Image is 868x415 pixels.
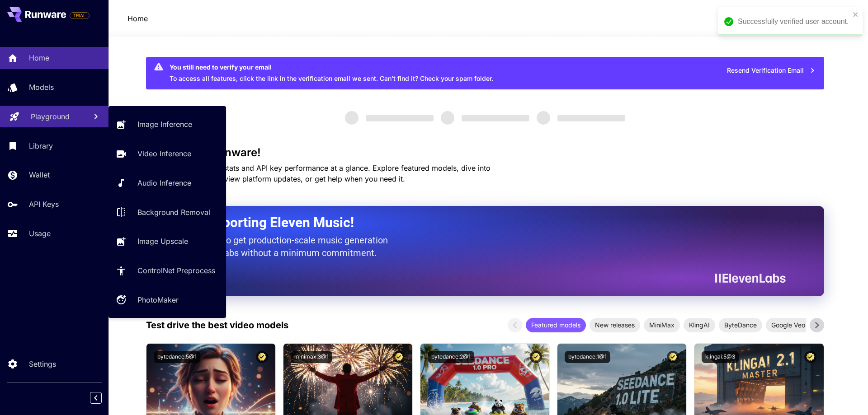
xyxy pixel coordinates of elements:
p: Home [127,13,148,24]
a: PhotoMaker [108,289,226,311]
p: Video Inference [137,148,191,159]
div: Collapse sidebar [97,390,108,406]
a: Image Inference [108,113,226,135]
p: Test drive the best video models [146,318,288,332]
a: Background Removal [108,201,226,223]
p: Usage [29,228,51,239]
nav: breadcrumb [127,13,148,24]
span: Featured models [526,320,586,330]
p: Audio Inference [137,177,191,188]
a: Audio Inference [108,172,226,194]
span: New releases [590,320,640,330]
span: Google Veo [766,320,811,330]
p: Playground [31,111,70,122]
span: Add your payment card to enable full platform functionality. [70,10,90,21]
button: bytedance:5@1 [154,351,200,363]
a: Video Inference [108,143,226,165]
button: Collapse sidebar [90,392,102,404]
p: Image Upscale [137,236,188,247]
button: Certified Model – Vetted for best performance and includes a commercial license. [256,351,268,363]
span: TRIAL [70,12,89,19]
h3: Welcome to Runware! [146,146,824,159]
p: The only way to get production-scale music generation from Eleven Labs without a minimum commitment. [169,234,395,259]
p: Wallet [29,169,50,180]
button: Resend Verification Email [722,61,821,80]
p: Models [29,82,54,93]
p: Home [29,52,49,63]
button: klingai:5@3 [702,351,739,363]
p: ControlNet Preprocess [137,265,215,276]
button: bytedance:1@1 [565,351,610,363]
p: PhotoMaker [137,294,179,305]
button: minimax:3@1 [291,351,332,363]
div: You still need to verify your email [170,62,493,72]
p: Library [29,140,53,151]
button: Certified Model – Vetted for best performance and includes a commercial license. [393,351,405,363]
p: Image Inference [137,119,192,130]
button: bytedance:2@1 [428,351,474,363]
div: To access all features, click the link in the verification email we sent. Can’t find it? Check yo... [170,60,493,87]
button: Certified Model – Vetted for best performance and includes a commercial license. [530,351,542,363]
p: Background Removal [137,207,210,218]
button: close [853,11,859,18]
span: Check out your usage stats and API key performance at a glance. Explore featured models, dive int... [146,163,491,183]
div: Successfully verified user account. [738,16,850,27]
a: ControlNet Preprocess [108,260,226,282]
button: Certified Model – Vetted for best performance and includes a commercial license. [804,351,816,363]
a: Image Upscale [108,230,226,252]
span: MiniMax [644,320,680,330]
p: API Keys [29,199,59,210]
button: Certified Model – Vetted for best performance and includes a commercial license. [667,351,679,363]
span: ByteDance [719,320,762,330]
span: KlingAI [684,320,715,330]
p: Settings [29,359,56,369]
h2: Now Supporting Eleven Music! [169,214,779,231]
